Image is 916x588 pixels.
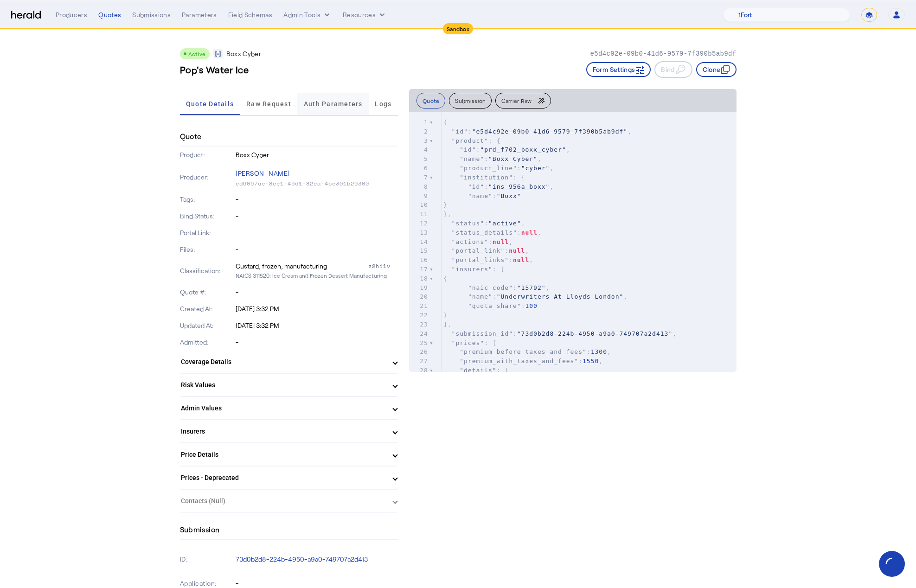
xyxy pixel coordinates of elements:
[180,173,234,182] p: Producer:
[443,146,570,153] span: : ,
[180,351,398,373] mat-expansion-panel-header: Coverage Details
[226,49,262,58] p: Boxx Cyber
[409,112,737,372] herald-code-block: quote
[443,339,497,346] span: : {
[583,358,599,364] span: 1550
[468,183,484,190] span: "id"
[443,367,509,374] span: : [
[452,229,517,236] span: "status_details"
[409,145,429,154] div: 4
[228,10,273,19] div: Field Schemas
[460,174,513,181] span: "institution"
[409,301,429,311] div: 21
[449,93,492,109] button: Submission
[654,61,692,78] button: Bind
[409,283,429,293] div: 19
[443,358,603,364] span: : ,
[443,201,448,208] span: }
[132,10,171,19] div: Submissions
[181,473,386,483] mat-panel-title: Prices - Deprecated
[460,348,587,355] span: "premium_before_taxes_and_fees"
[180,397,398,419] mat-expansion-panel-header: Admin Values
[517,330,673,337] span: "73d0b2d8-224b-4950-a9a0-749707a2d413"
[368,262,398,271] div: z2hi1v
[236,321,398,330] p: [DATE] 3:32 PM
[409,256,429,265] div: 16
[409,219,429,228] div: 12
[416,93,446,109] button: Quote
[591,348,607,355] span: 1300
[452,238,488,245] span: "actions"
[236,150,398,160] p: Boxx Cyber
[181,427,386,436] mat-panel-title: Insurers
[186,101,234,107] span: Quote Details
[181,450,386,460] mat-panel-title: Price Details
[236,579,398,588] p: -
[180,420,398,442] mat-expansion-panel-header: Insurers
[696,62,737,77] button: Clone
[452,266,493,273] span: "insurers"
[443,293,628,300] span: : ,
[460,165,517,172] span: "product_line"
[181,357,386,367] mat-panel-title: Coverage Details
[409,136,429,146] div: 3
[468,302,521,309] span: "quota_share"
[472,128,628,135] span: "e5d4c92e-09b0-41d6-9579-7f390b5ab9df"
[180,211,234,221] p: Bind Status:
[409,329,429,339] div: 24
[283,10,332,19] button: internal dropdown menu
[409,311,429,320] div: 22
[236,271,398,280] p: NAICS 311520: Ice Cream and Frozen Dessert Manufacturing
[443,165,554,172] span: : ,
[443,23,473,34] div: Sandbox
[409,339,429,348] div: 25
[452,220,485,227] span: "status"
[452,330,513,337] span: "submission_id"
[452,128,468,135] span: "id"
[460,155,484,162] span: "name"
[180,321,234,330] p: Updated At:
[180,245,234,254] p: Files:
[180,195,234,204] p: Tags:
[521,165,550,172] span: "cyber"
[488,183,550,190] span: "ins_956a_boxx"
[188,51,206,57] span: Active
[452,247,505,254] span: "portal_link"
[409,237,429,247] div: 14
[180,467,398,489] mat-expansion-panel-header: Prices - Deprecated
[180,524,220,535] h4: Submission
[409,200,429,210] div: 10
[501,98,532,103] span: Carrier Raw
[236,180,398,187] p: ed6097ae-8ee1-49d1-82ea-4be301b20300
[409,357,429,366] div: 27
[443,247,529,254] span: : ,
[409,192,429,201] div: 9
[443,128,632,135] span: : ,
[521,229,538,236] span: null
[56,10,87,19] div: Producers
[443,229,542,236] span: : ,
[236,245,398,254] p: -
[180,443,398,466] mat-expansion-panel-header: Price Details
[443,174,525,181] span: : {
[180,131,202,142] h4: Quote
[375,101,391,107] span: Logs
[343,10,387,19] button: Resources dropdown menu
[236,338,398,347] p: -
[488,155,538,162] span: "Boxx Cyber"
[236,167,398,180] p: [PERSON_NAME]
[180,228,234,237] p: Portal Link:
[409,164,429,173] div: 6
[181,403,386,413] mat-panel-title: Admin Values
[236,288,398,297] p: -
[180,63,249,76] h3: Pop's Water Ice
[488,220,521,227] span: "active"
[409,366,429,375] div: 28
[409,118,429,127] div: 1
[409,347,429,357] div: 26
[409,154,429,164] div: 5
[304,101,363,107] span: Auth Parameters
[468,192,493,199] span: "name"
[452,339,485,346] span: "prices"
[586,62,651,77] button: Form Settings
